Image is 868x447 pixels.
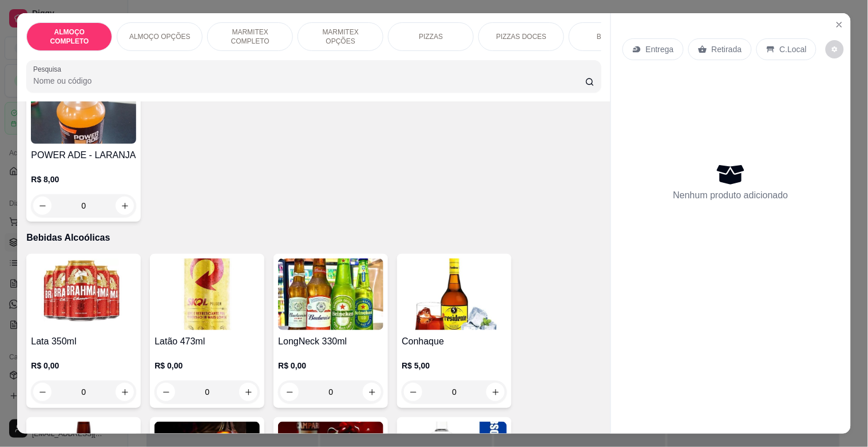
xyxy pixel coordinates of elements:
[402,360,507,371] p: R$ 5,00
[31,148,136,162] h4: POWER ADE - LARANJA
[31,335,136,348] h4: Lata 350ml
[278,360,383,371] p: R$ 0,00
[31,72,136,144] img: product-image
[673,189,788,202] p: Nenhum produto adicionado
[278,335,383,348] h4: LongNeck 330ml
[826,40,844,58] button: decrease-product-quantity
[780,44,807,55] p: C.Local
[129,32,191,41] p: ALMOÇO OPÇÕES
[278,258,383,330] img: product-image
[712,44,742,55] p: Retirada
[31,174,136,185] p: R$ 8,00
[26,231,601,245] p: Bebidas Alcoólicas
[597,32,627,41] p: BEBIDAS
[36,28,102,46] p: ALMOÇO COMPLETO
[154,258,260,330] img: product-image
[31,258,136,330] img: product-image
[646,44,674,55] p: Entrega
[33,64,65,74] label: Pesquisa
[402,258,507,330] img: product-image
[154,335,260,348] h4: Latão 473ml
[33,75,585,87] input: Pesquisa
[33,197,51,215] button: decrease-product-quantity
[419,32,443,41] p: PIZZAS
[154,360,260,371] p: R$ 0,00
[402,335,507,348] h4: Conhaque
[31,360,136,371] p: R$ 0,00
[217,28,283,46] p: MARMITEX COMPLETO
[830,15,849,34] button: Close
[307,28,374,46] p: MARMITEX OPÇÕES
[116,197,134,215] button: increase-product-quantity
[496,32,546,41] p: PIZZAS DOCES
